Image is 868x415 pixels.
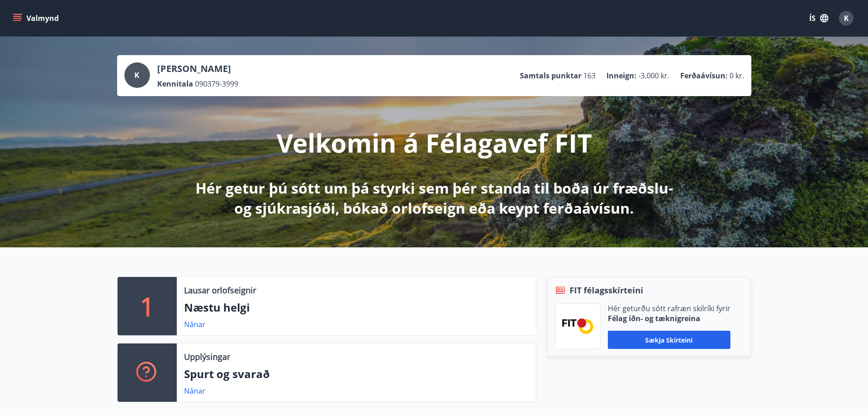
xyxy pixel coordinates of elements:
[729,71,744,81] span: 0 kr.
[608,331,730,349] button: Sækja skírteini
[606,71,637,81] p: Inneign :
[570,284,643,296] span: FIT félagsskírteini
[520,71,581,81] p: Samtals punktar
[140,289,154,323] p: 1
[562,318,593,333] img: FPQVkF9lTnNbbaRSFyT17YYeljoOGk5m51IhT0bO.png
[184,284,256,296] p: Lausar orlofseignir
[680,71,728,81] p: Ferðaávísun :
[277,125,592,160] p: Velkomin á Félagavef FIT
[184,300,529,315] p: Næstu helgi
[11,10,62,26] button: menu
[638,71,669,81] span: -3.000 kr.
[195,79,238,89] span: 090379-3999
[157,79,193,89] p: Kennitala
[194,178,675,218] p: Hér getur þú sótt um þá styrki sem þér standa til boða úr fræðslu- og sjúkrasjóði, bókað orlofsei...
[804,10,833,26] button: ÍS
[134,70,139,80] span: K
[184,351,230,363] p: Upplýsingar
[583,71,596,81] span: 163
[608,303,730,313] p: Hér geturðu sótt rafræn skilríki fyrir
[184,386,205,396] a: Nánar
[184,366,529,382] p: Spurt og svarað
[608,313,730,323] p: Félag iðn- og tæknigreina
[184,319,205,329] a: Nánar
[844,13,849,23] span: K
[835,7,857,29] button: K
[157,62,238,75] p: [PERSON_NAME]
